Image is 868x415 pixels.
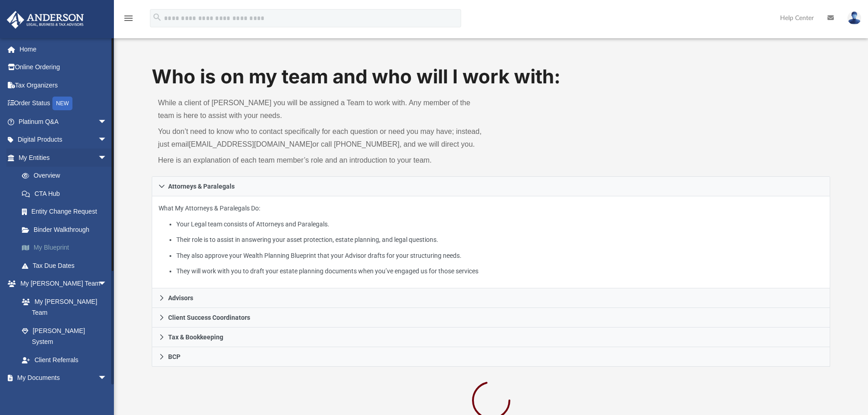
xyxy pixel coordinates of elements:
a: Entity Change Request [13,203,121,221]
p: You don’t need to know who to contact specifically for each question or need you may have; instea... [158,125,485,151]
span: arrow_drop_down [98,369,116,388]
span: Attorneys & Paralegals [168,183,235,190]
a: Overview [13,167,121,185]
img: User Pic [847,11,861,25]
a: Tax Organizers [6,76,121,94]
i: search [152,12,162,22]
p: While a client of [PERSON_NAME] you will be assigned a Team to work with. Any member of the team ... [158,97,485,122]
a: Advisors [152,288,831,308]
a: Digital Productsarrow_drop_down [6,131,121,149]
div: NEW [52,97,72,110]
img: Anderson Advisors Platinum Portal [4,11,87,29]
a: Client Referrals [13,351,116,369]
p: Here is an explanation of each team member’s role and an introduction to your team. [158,154,485,167]
a: Online Ordering [6,58,121,77]
span: BCP [168,354,180,360]
span: Client Success Coordinators [168,314,250,321]
li: Your Legal team consists of Attorneys and Paralegals. [176,219,823,230]
a: Home [6,40,121,58]
p: What My Attorneys & Paralegals Do: [159,203,824,277]
a: menu [123,17,134,24]
a: Binder Walkthrough [13,220,121,239]
span: arrow_drop_down [98,131,116,149]
a: Attorneys & Paralegals [152,176,831,196]
a: Platinum Q&Aarrow_drop_down [6,113,121,131]
div: Attorneys & Paralegals [152,196,831,289]
span: arrow_drop_down [98,113,116,131]
a: Order StatusNEW [6,94,121,113]
span: Advisors [168,295,193,301]
a: [PERSON_NAME] System [13,322,116,351]
a: Client Success Coordinators [152,308,831,328]
a: BCP [152,347,831,367]
li: They will work with you to draft your estate planning documents when you’ve engaged us for those ... [176,266,823,277]
a: Tax Due Dates [13,256,121,275]
i: menu [123,13,134,24]
a: My Entitiesarrow_drop_down [6,149,121,167]
a: [EMAIL_ADDRESS][DOMAIN_NAME] [189,140,312,148]
span: arrow_drop_down [98,275,116,293]
span: arrow_drop_down [98,149,116,167]
h1: Who is on my team and who will I work with: [152,63,831,90]
a: My Blueprint [13,239,121,257]
a: CTA Hub [13,184,121,203]
span: Tax & Bookkeeping [168,334,223,340]
a: My [PERSON_NAME] Team [13,292,112,322]
a: My Documentsarrow_drop_down [6,369,116,387]
li: Their role is to assist in answering your asset protection, estate planning, and legal questions. [176,234,823,246]
a: My [PERSON_NAME] Teamarrow_drop_down [6,275,116,293]
li: They also approve your Wealth Planning Blueprint that your Advisor drafts for your structuring ne... [176,250,823,261]
a: Tax & Bookkeeping [152,328,831,347]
